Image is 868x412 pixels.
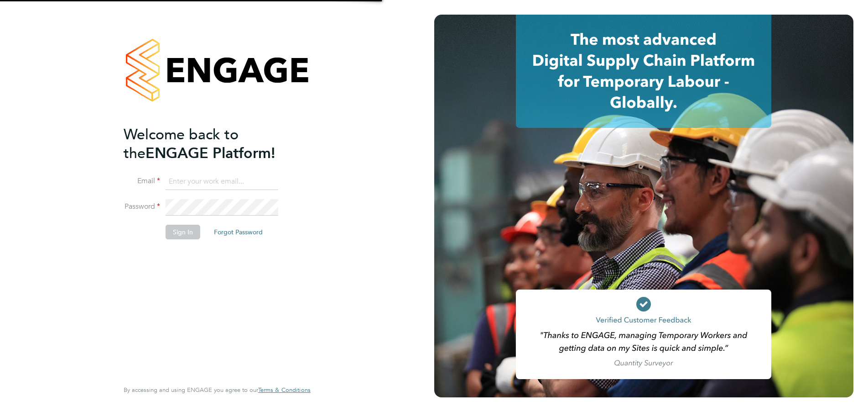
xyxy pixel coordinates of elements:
input: Enter your work email... [166,174,278,190]
span: Welcome back to the [124,126,239,162]
span: By accessing and using ENGAGE you agree to our [124,386,311,394]
span: Terms & Conditions [258,386,311,394]
a: Terms & Conditions [258,386,311,394]
label: Password [124,202,160,211]
label: Email [124,176,160,186]
button: Forgot Password [207,225,270,239]
button: Sign In [166,225,200,239]
h2: ENGAGE Platform! [124,125,301,163]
